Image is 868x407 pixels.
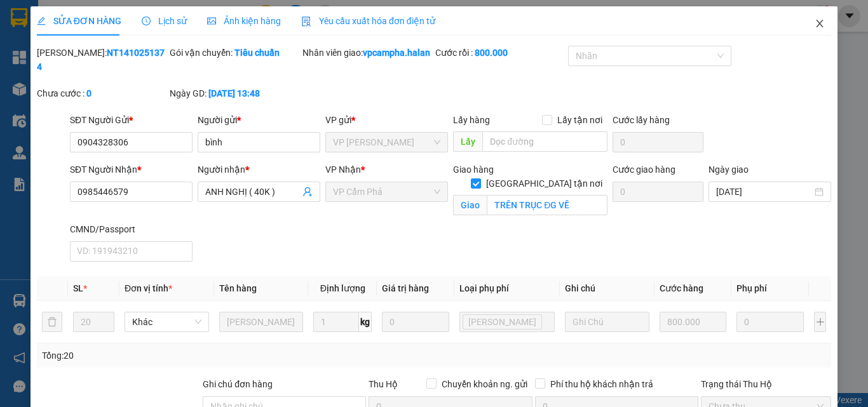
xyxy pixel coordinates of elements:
[475,48,508,58] b: 800.000
[560,276,654,301] th: Ghi chú
[701,377,831,391] div: Trạng thái Thu Hộ
[363,48,430,58] b: vpcampha.halan
[545,377,658,391] span: Phí thu hộ khách nhận trả
[333,182,440,201] span: VP Cẩm Phả
[453,164,494,175] span: Giao hàng
[86,88,92,98] b: 0
[219,312,304,332] input: VD: Bàn, Ghế
[453,195,487,215] span: Giao
[170,86,300,100] div: Ngày GD:
[42,312,62,332] button: delete
[613,182,703,202] input: Cước giao hàng
[613,115,670,125] label: Cước lấy hàng
[234,48,280,58] b: Tiêu chuẩn
[301,16,435,26] span: Yêu cầu xuất hóa đơn điện tử
[325,164,361,175] span: VP Nhận
[37,46,167,74] div: [PERSON_NAME]:
[70,222,193,236] div: CMND/Passport
[815,18,825,29] span: close
[207,16,281,26] span: Ảnh kiện hàng
[814,312,826,332] button: plus
[170,46,300,60] div: Gói vận chuyển:
[613,164,675,175] label: Cước giao hàng
[302,187,313,197] span: user-add
[468,315,536,329] span: [PERSON_NAME]
[481,177,607,190] span: [GEOGRAPHIC_DATA] tận nơi
[437,377,532,391] span: Chuyển khoản ng. gửi
[613,132,703,152] input: Cước lấy hàng
[552,113,607,127] span: Lấy tận nơi
[736,283,767,293] span: Phụ phí
[73,283,83,293] span: SL
[716,185,812,199] input: Ngày giao
[70,163,193,177] div: SĐT Người Nhận
[70,113,193,127] div: SĐT Người Gửi
[333,133,440,152] span: VP Nguyễn Trãi
[482,131,607,152] input: Dọc đường
[660,312,727,332] input: 0
[565,312,649,332] input: Ghi Chú
[132,312,201,331] span: Khác
[709,164,749,175] label: Ngày giao
[660,283,703,293] span: Cước hàng
[320,283,365,293] span: Định lượng
[198,163,320,177] div: Người nhận
[453,115,490,125] span: Lấy hàng
[463,314,542,330] span: Lưu kho
[208,88,260,98] b: [DATE] 13:48
[802,6,837,42] button: Close
[487,195,607,215] input: Giao tận nơi
[42,349,336,363] div: Tổng: 20
[37,86,167,100] div: Chưa cước :
[454,276,560,301] th: Loại phụ phí
[37,16,121,26] span: SỬA ĐƠN HÀNG
[125,283,172,293] span: Đơn vị tính
[301,17,311,27] img: icon
[382,312,449,332] input: 0
[302,46,433,60] div: Nhân viên giao:
[142,17,151,25] span: clock-circle
[207,17,216,25] span: picture
[203,379,273,389] label: Ghi chú đơn hàng
[142,16,187,26] span: Lịch sử
[219,283,257,293] span: Tên hàng
[198,113,320,127] div: Người gửi
[369,379,398,389] span: Thu Hộ
[359,312,372,332] span: kg
[325,113,448,127] div: VP gửi
[382,283,429,293] span: Giá trị hàng
[453,131,482,152] span: Lấy
[37,17,46,25] span: edit
[435,46,566,60] div: Cước rồi :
